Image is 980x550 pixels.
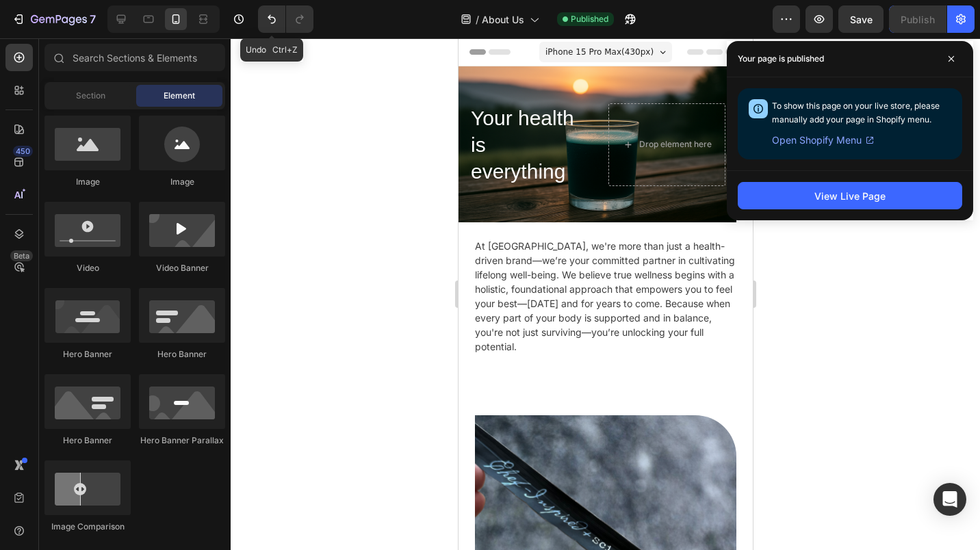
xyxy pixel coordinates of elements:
div: 450 [13,146,33,157]
div: Image [44,176,131,188]
div: Hero Banner [44,348,131,361]
div: Video Banner [139,262,225,274]
input: Search Sections & Elements [44,44,225,71]
div: View Live Page [814,189,886,203]
div: Publish [901,12,935,27]
p: Your page is published [738,52,824,66]
span: Open Shopify Menu [772,132,862,148]
div: Hero Banner [44,434,131,447]
button: Publish [889,5,946,33]
div: Hero Banner Parallax [139,434,225,447]
div: Hero Banner [139,348,225,361]
span: About Us [482,12,524,27]
div: Undo/Redo [258,5,313,33]
span: Save [850,14,873,25]
div: Image [139,176,225,188]
div: Beta [10,250,33,261]
span: Element [164,90,195,102]
span: / [476,12,479,27]
span: Published [571,13,608,25]
iframe: Design area [459,38,753,550]
div: Image Comparison [44,521,131,533]
button: 7 [5,5,102,33]
p: 7 [90,11,96,27]
div: Video [44,262,131,274]
button: Save [838,5,884,33]
div: Open Intercom Messenger [933,483,966,516]
span: Section [76,90,105,102]
span: To show this page on your live store, please manually add your page in Shopify menu. [772,101,940,125]
button: View Live Page [738,182,962,209]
